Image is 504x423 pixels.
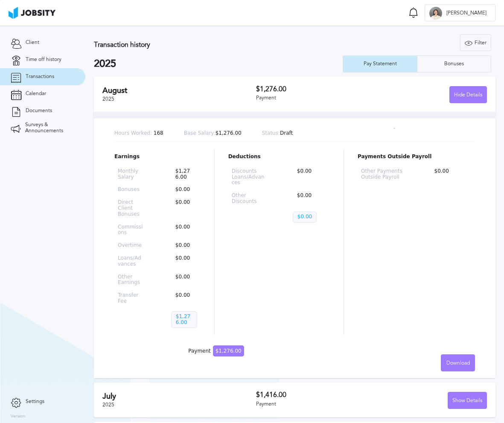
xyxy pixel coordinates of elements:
[184,130,216,136] span: Base Salary:
[188,348,244,354] div: Payment
[228,154,330,160] p: Deductions
[171,200,197,217] p: $0.00
[171,168,197,180] p: $1,276.00
[450,87,487,104] div: Hide Details
[440,61,468,67] div: Bonuses
[26,91,46,97] span: Calendar
[343,55,417,72] button: Pay Statement
[118,293,144,304] p: Transfer Fee
[118,274,144,286] p: Other Earnings
[213,345,244,356] span: $1,276.00
[429,7,442,20] div: M
[26,108,52,114] span: Documents
[171,224,197,236] p: $0.00
[171,293,197,304] p: $0.00
[102,96,114,102] span: 2025
[171,187,197,193] p: $0.00
[256,95,371,101] div: Payment
[448,392,487,409] button: Show Details
[118,200,144,217] p: Direct Client Bonuses
[94,41,311,49] h3: Transaction history
[430,168,472,180] p: $0.00
[460,35,491,52] div: Filter
[417,55,491,72] button: Bonuses
[114,154,201,160] p: Earnings
[359,61,401,67] div: Pay Statement
[442,10,491,16] span: [PERSON_NAME]
[26,40,39,46] span: Client
[184,130,242,136] p: $1,276.00
[262,130,293,136] p: Draft
[171,274,197,286] p: $0.00
[102,86,256,95] h2: August
[446,360,470,366] span: Download
[25,122,75,134] span: Surveys & Announcements
[26,399,44,405] span: Settings
[114,130,163,136] p: 168
[94,58,343,70] h2: 2025
[262,130,280,136] span: Status:
[171,255,197,267] p: $0.00
[102,392,256,401] h2: July
[358,154,475,160] p: Payments Outside Payroll
[118,255,144,267] p: Loans/Advances
[118,168,144,180] p: Monthly Salary
[9,7,55,19] img: ab4bad089aa723f57921c736e9817d99.png
[118,224,144,236] p: Commissions
[293,193,326,205] p: $0.00
[102,402,114,408] span: 2025
[361,168,403,180] p: Other Payments Outside Payroll
[118,243,144,249] p: Overtime
[118,187,144,193] p: Bonuses
[441,354,475,371] button: Download
[232,193,265,205] p: Other Discounts
[26,57,61,63] span: Time off history
[256,85,371,93] h3: $1,276.00
[11,414,26,419] label: Version:
[256,401,371,407] div: Payment
[425,4,495,21] button: M[PERSON_NAME]
[114,130,152,136] span: Hours Worked:
[460,34,491,51] button: Filter
[26,74,54,80] span: Transactions
[171,311,197,328] p: $1,276.00
[449,86,487,103] button: Hide Details
[293,168,326,186] p: $0.00
[256,391,371,399] h3: $1,416.00
[293,211,317,223] p: $0.00
[171,243,197,249] p: $0.00
[232,168,265,186] p: Discounts Loans/Advances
